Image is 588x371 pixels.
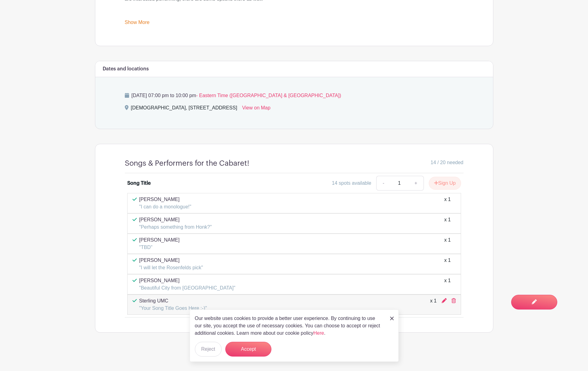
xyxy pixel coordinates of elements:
[429,177,461,190] button: Sign Up
[195,315,384,337] p: Our website uses cookies to provide a better user experience. By continuing to use our site, you ...
[125,92,464,99] p: [DATE] 07:00 pm to 10:00 pm
[125,159,249,168] h4: Songs & Performers for the Cabaret!
[127,180,151,187] div: Song Title
[139,305,207,312] p: "Your Song Title Goes Here :-)"
[139,244,180,251] p: "TBD"
[139,236,180,244] p: [PERSON_NAME]
[139,277,235,284] p: [PERSON_NAME]
[332,180,371,187] div: 14 spots available
[139,223,212,231] p: "Perhaps something from Honk?"
[444,277,451,292] div: x 1
[376,176,390,191] a: -
[139,284,235,292] p: "Beautiful City from [GEOGRAPHIC_DATA]"
[390,317,394,320] img: close_button-5f87c8562297e5c2d7936805f587ecaba9071eb48480494691a3f1689db116b3.svg
[444,236,451,251] div: x 1
[225,342,271,357] button: Accept
[195,342,222,357] button: Reject
[125,20,150,27] a: Show More
[444,196,451,211] div: x 1
[139,216,212,223] p: [PERSON_NAME]
[139,196,191,203] p: [PERSON_NAME]
[131,104,237,114] div: [DEMOGRAPHIC_DATA], [STREET_ADDRESS]
[103,66,149,72] h6: Dates and locations
[431,159,464,166] span: 14 / 20 needed
[314,330,324,336] a: Here
[430,297,436,312] div: x 1
[444,216,451,231] div: x 1
[408,176,424,191] a: +
[139,297,207,305] p: Sterling UMC
[139,264,203,271] p: "I will let the Rosenfelds pick"
[196,93,341,98] span: - Eastern Time ([GEOGRAPHIC_DATA] & [GEOGRAPHIC_DATA])
[139,257,203,264] p: [PERSON_NAME]
[242,104,270,114] a: View on Map
[444,257,451,271] div: x 1
[139,203,191,211] p: "I can do a monologue!"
